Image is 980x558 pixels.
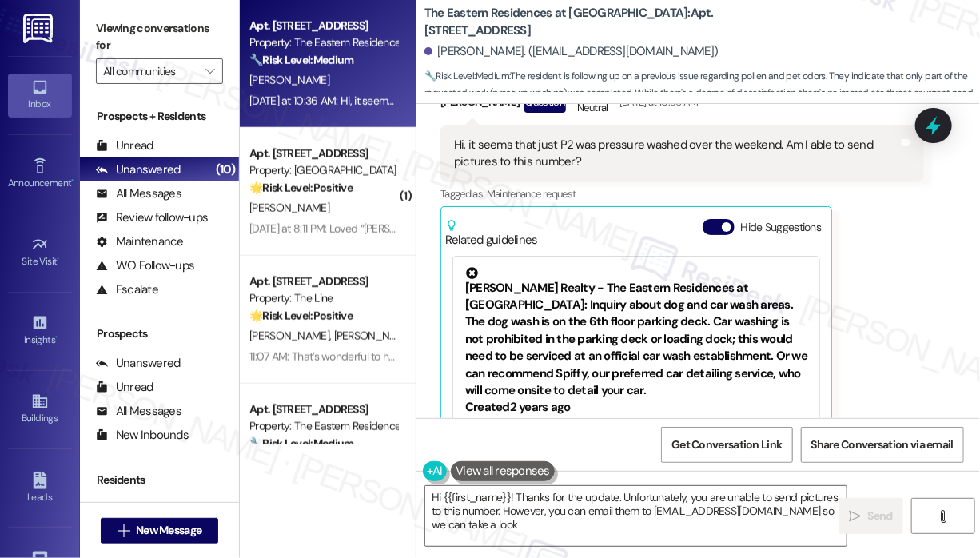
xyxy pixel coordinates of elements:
[249,329,334,343] span: [PERSON_NAME]
[440,86,924,125] div: [PERSON_NAME]
[249,401,397,418] div: Apt. [STREET_ADDRESS]
[811,436,954,453] span: Share Conversation via email
[96,500,153,517] div: Unread
[868,508,893,524] span: Send
[937,510,949,523] i: 
[424,68,980,119] span: : The resident is following up on a previous issue regarding pollen and pet odors. They indicate ...
[249,53,353,67] strong: 🔧 Risk Level: Medium
[465,399,807,416] div: Created 2 years ago
[101,518,219,544] button: New Message
[80,108,239,125] div: Prospects + Residents
[487,187,576,201] span: Maintenance request
[96,16,223,58] label: Viewing conversations for
[334,329,414,343] span: [PERSON_NAME]
[850,510,862,523] i: 
[249,181,353,195] strong: 🌟 Risk Level: Positive
[249,73,329,87] span: [PERSON_NAME]
[424,5,744,39] b: The Eastern Residences at [GEOGRAPHIC_DATA]: Apt. [STREET_ADDRESS]
[671,436,782,453] span: Get Conversation Link
[249,18,397,34] div: Apt. [STREET_ADDRESS]
[440,182,924,205] div: Tagged as:
[118,524,129,537] i: 
[661,427,792,463] button: Get Conversation Link
[23,14,56,43] img: ResiDesk Logo
[96,281,158,298] div: Escalate
[249,309,353,323] strong: 🌟 Risk Level: Positive
[96,185,181,202] div: All Messages
[249,273,397,290] div: Apt. [STREET_ADDRESS]
[103,58,197,84] input: All communities
[58,253,60,265] span: •
[249,290,397,307] div: Property: The Line
[424,70,509,82] strong: 🔧 Risk Level: Medium
[96,427,189,444] div: New Inbounds
[801,427,964,463] button: Share Conversation via email
[8,309,72,353] a: Insights •
[80,472,239,488] div: Residents
[212,157,239,182] div: (10)
[249,418,397,435] div: Property: The Eastern Residences at [GEOGRAPHIC_DATA]
[96,257,194,274] div: WO Follow-ups
[55,332,58,343] span: •
[249,145,397,162] div: Apt. [STREET_ADDRESS]
[136,522,201,539] span: New Message
[445,219,538,249] div: Related guidelines
[249,94,839,108] div: [DATE] at 10:36 AM: Hi, it seems that just P2 was pressure washed over the weekend. Am I able to ...
[205,65,214,78] i: 
[96,379,153,396] div: Unread
[8,74,72,117] a: Inbox
[96,161,181,178] div: Unanswered
[249,162,397,179] div: Property: [GEOGRAPHIC_DATA]
[249,34,397,51] div: Property: The Eastern Residences at [GEOGRAPHIC_DATA]
[454,137,898,171] div: Hi, it seems that just P2 was pressure washed over the weekend. Am I able to send pictures to thi...
[8,388,72,431] a: Buildings
[249,436,353,451] strong: 🔧 Risk Level: Medium
[465,267,807,400] div: [PERSON_NAME] Realty - The Eastern Residences at [GEOGRAPHIC_DATA]: Inquiry about dog and car was...
[425,486,847,546] textarea: Hi {{first_name}}! Thanks for the update. Unfortunately, you are unable to send pictures to this ...
[80,325,239,342] div: Prospects
[96,209,208,226] div: Review follow-ups
[96,355,181,372] div: Unanswered
[839,498,903,534] button: Send
[249,201,329,215] span: [PERSON_NAME]
[424,43,719,60] div: [PERSON_NAME]. ([EMAIL_ADDRESS][DOMAIN_NAME])
[96,403,181,420] div: All Messages
[96,233,184,250] div: Maintenance
[741,219,822,236] label: Hide Suggestions
[8,467,72,510] a: Leads
[96,138,153,154] div: Unread
[71,175,74,186] span: •
[8,231,72,274] a: Site Visit •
